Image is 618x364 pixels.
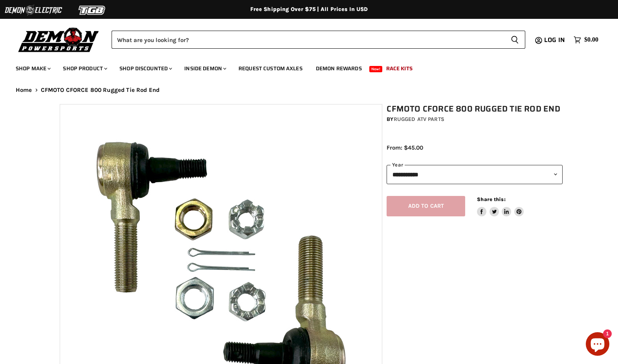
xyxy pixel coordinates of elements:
[310,60,368,77] a: Demon Rewards
[10,57,596,77] ul: Main menu
[178,60,231,77] a: Inside Demon
[16,87,32,93] a: Home
[387,165,563,184] select: year
[584,36,598,44] span: $0.00
[387,104,563,114] h1: CFMOTO CFORCE 800 Rugged Tie Rod End
[387,115,563,124] div: by
[504,31,525,49] button: Search
[387,144,423,151] span: From: $45.00
[10,60,55,77] a: Shop Make
[380,60,418,77] a: Race Kits
[112,31,504,49] input: Search
[477,196,524,217] aside: Share this:
[57,60,112,77] a: Shop Product
[233,60,308,77] a: Request Custom Axles
[394,116,444,123] a: Rugged ATV Parts
[369,66,383,72] span: New!
[41,87,160,93] span: CFMOTO CFORCE 800 Rugged Tie Rod End
[544,35,565,45] span: Log in
[63,3,122,18] img: TGB Logo 2
[16,26,102,53] img: Demon Powersports
[477,196,505,202] span: Share this:
[4,3,63,18] img: Demon Electric Logo 2
[541,37,570,44] a: Log in
[114,60,177,77] a: Shop Discounted
[112,31,525,49] form: Product
[570,34,602,46] a: $0.00
[583,332,612,358] inbox-online-store-chat: Shopify online store chat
